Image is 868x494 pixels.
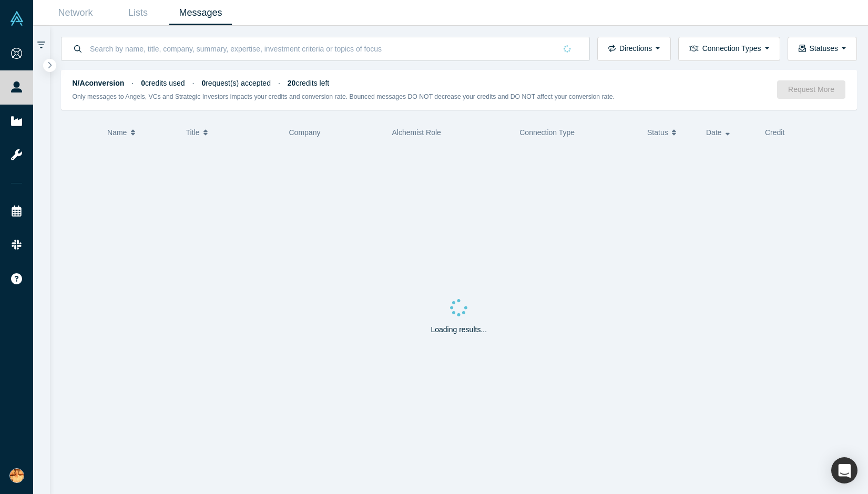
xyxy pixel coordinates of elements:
span: Credit [765,128,784,137]
input: Search by name, title, company, summary, expertise, investment criteria or topics of focus [89,36,556,61]
span: · [131,79,134,87]
span: Connection Type [519,128,575,137]
span: Title [186,121,200,143]
button: Title [186,121,278,143]
a: Messages [169,1,232,25]
strong: 0 [141,79,145,87]
span: · [192,79,195,87]
button: Directions [597,37,671,61]
span: Date [706,121,722,143]
button: Connection Types [678,37,780,61]
strong: 0 [201,79,206,87]
strong: 20 [288,79,296,87]
img: Alchemist Vault Logo [9,11,24,26]
button: Status [647,121,695,143]
button: Name [107,121,175,143]
p: Loading results... [431,324,487,335]
button: Date [706,121,754,143]
span: credits left [288,79,329,87]
small: Only messages to Angels, VCs and Strategic Investors impacts your credits and conversion rate. Bo... [73,93,615,100]
button: Statuses [788,37,857,61]
a: Lists [107,1,169,25]
strong: N/A conversion [73,79,125,87]
span: Company [289,128,321,137]
span: Status [647,121,668,143]
span: Alchemist Role [392,128,441,137]
span: request(s) accepted [201,79,271,87]
span: credits used [141,79,185,87]
span: Name [107,121,127,143]
img: Sumina Koiso's Account [9,468,24,483]
a: Network [44,1,107,25]
span: · [278,79,280,87]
